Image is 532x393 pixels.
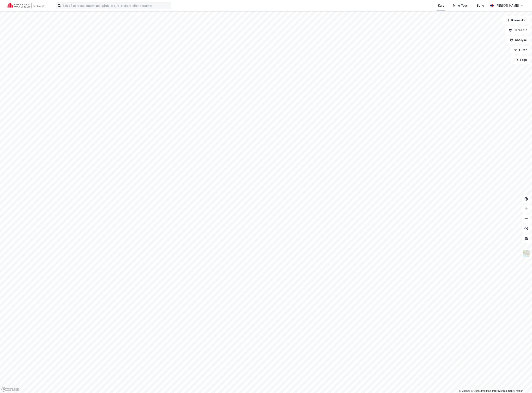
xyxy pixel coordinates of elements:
[511,56,530,64] button: Tags
[438,3,444,8] div: Kart
[511,46,530,54] button: Filter
[522,249,530,257] img: Z
[511,373,532,393] div: Kontrollprogram for chat
[505,26,530,34] button: Datasett
[7,3,46,8] img: cushman-wakefield-realkapital-logo.202ea83816669bd177139c58696a8fa1.svg
[459,389,470,392] a: Mapbox
[477,3,484,8] div: Bolig
[453,3,468,8] div: Mine Tags
[506,36,530,44] button: Analyse
[502,16,530,24] button: Bokmerker
[471,389,491,392] a: OpenStreetMap
[61,2,171,9] input: Søk på adresse, matrikkel, gårdeiere, leietakere eller personer
[492,389,513,392] a: Improve this map
[511,373,532,393] iframe: Chat Widget
[495,3,519,8] div: [PERSON_NAME]
[1,387,19,392] a: Mapbox homepage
